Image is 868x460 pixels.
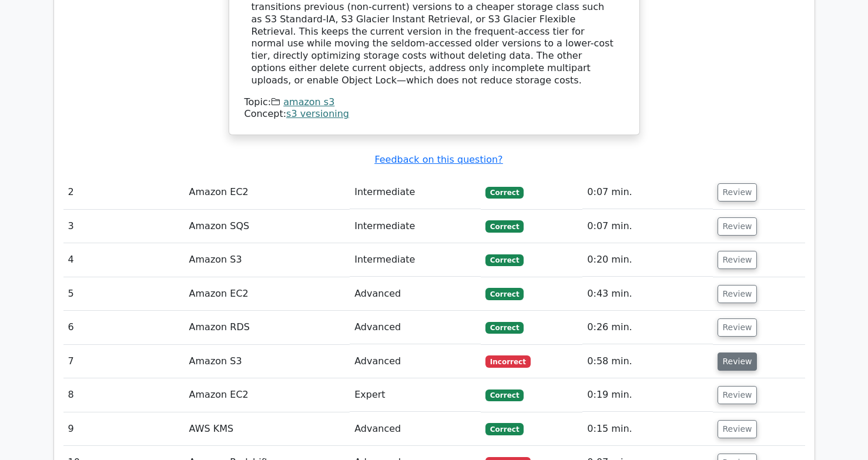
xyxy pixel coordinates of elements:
button: Review [718,183,758,202]
td: 2 [63,176,185,209]
td: 9 [63,412,185,446]
span: Correct [485,288,524,300]
button: Review [718,352,758,371]
td: Intermediate [350,176,481,209]
td: 0:20 min. [582,243,712,277]
td: 3 [63,210,185,243]
td: 0:07 min. [582,210,712,243]
span: Correct [485,322,524,334]
td: Expert [350,378,481,412]
td: Advanced [350,311,481,344]
div: Topic: [244,96,624,109]
td: Advanced [350,277,481,311]
span: Correct [485,220,524,232]
a: Feedback on this question? [374,154,502,165]
td: AWS KMS [185,412,350,446]
button: Review [718,318,758,337]
button: Review [718,386,758,404]
td: 7 [63,345,185,378]
td: 0:43 min. [582,277,712,311]
td: Amazon EC2 [185,277,350,311]
td: 6 [63,311,185,344]
td: Intermediate [350,210,481,243]
td: Intermediate [350,243,481,277]
td: Amazon S3 [185,345,350,378]
button: Review [718,251,758,269]
td: 0:26 min. [582,311,712,344]
a: amazon s3 [283,96,334,108]
td: 8 [63,378,185,412]
span: Incorrect [485,355,531,367]
td: Amazon EC2 [185,378,350,412]
td: Advanced [350,345,481,378]
span: Correct [485,390,524,401]
div: Concept: [244,108,624,120]
td: 0:07 min. [582,176,712,209]
span: Correct [485,254,524,266]
td: Advanced [350,412,481,446]
td: 0:58 min. [582,345,712,378]
td: 0:19 min. [582,378,712,412]
td: 0:15 min. [582,412,712,446]
td: Amazon SQS [185,210,350,243]
td: Amazon RDS [185,311,350,344]
td: 5 [63,277,185,311]
button: Review [718,285,758,303]
button: Review [718,420,758,438]
a: s3 versioning [286,108,349,119]
td: 4 [63,243,185,277]
span: Correct [485,423,524,435]
td: Amazon S3 [185,243,350,277]
td: Amazon EC2 [185,176,350,209]
button: Review [718,217,758,236]
span: Correct [485,187,524,199]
